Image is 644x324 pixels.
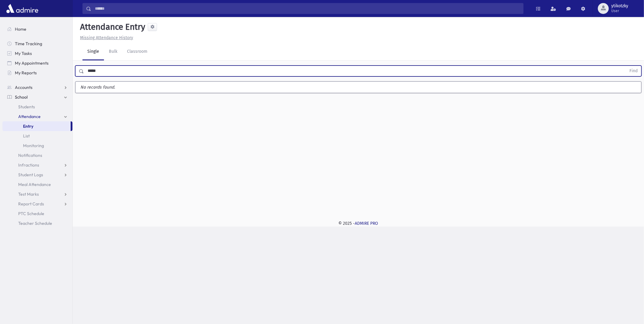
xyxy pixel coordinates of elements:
a: Classroom [122,43,152,60]
span: My Appointments [15,60,49,66]
a: My Tasks [2,49,72,58]
span: User [611,8,628,13]
span: Monitoring [23,143,44,148]
a: Entry [2,121,71,131]
label: No records found. [75,82,641,93]
span: Student Logs [18,172,43,177]
a: Teacher Schedule [2,218,72,228]
u: Missing Attendance History [80,35,133,40]
a: Missing Attendance History [78,35,133,40]
button: Find [626,66,641,76]
a: Time Tracking [2,39,72,49]
span: Attendance [18,114,41,119]
span: Entry [23,123,33,129]
a: Infractions [2,160,72,170]
span: Infractions [18,162,39,168]
a: Single [82,43,104,60]
a: Students [2,102,72,112]
a: Bulk [104,43,122,60]
span: List [23,133,30,139]
span: Students [18,104,35,110]
a: Meal Attendance [2,180,72,189]
a: Student Logs [2,170,72,180]
a: Report Cards [2,199,72,209]
a: Attendance [2,112,72,121]
span: School [15,94,28,100]
span: Notifications [18,153,42,158]
a: PTC Schedule [2,209,72,218]
a: ADMIRE PRO [355,221,378,226]
a: School [2,92,72,102]
div: © 2025 - [82,220,634,227]
a: Home [2,24,72,34]
span: Time Tracking [15,41,42,46]
span: PTC Schedule [18,211,44,216]
span: Home [15,26,26,32]
a: Test Marks [2,189,72,199]
span: Test Marks [18,191,39,197]
input: Search [91,3,523,14]
a: List [2,131,72,141]
span: My Reports [15,70,37,76]
span: Accounts [15,85,32,90]
span: ytikotzky [611,4,628,8]
span: Teacher Schedule [18,221,52,226]
h5: Attendance Entry [78,22,145,32]
a: My Reports [2,68,72,78]
span: Report Cards [18,201,44,207]
img: AdmirePro [5,2,40,15]
a: Notifications [2,150,72,160]
span: Meal Attendance [18,182,51,187]
a: Accounts [2,83,72,92]
a: Monitoring [2,141,72,150]
a: My Appointments [2,58,72,68]
span: My Tasks [15,51,32,56]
